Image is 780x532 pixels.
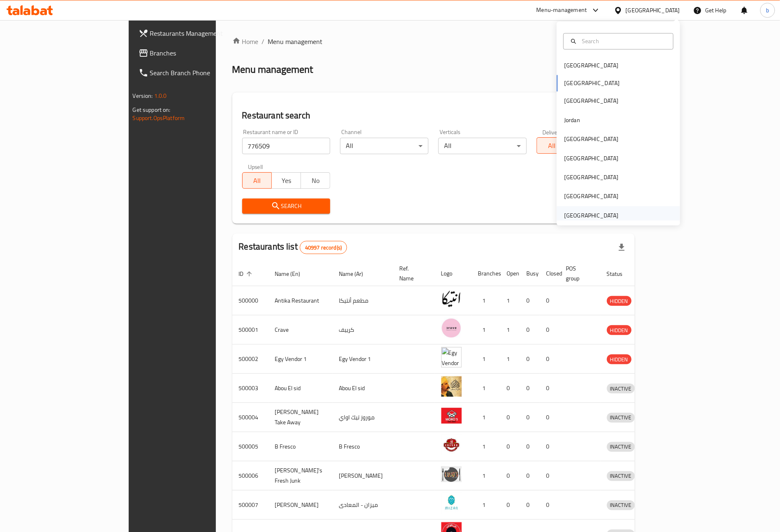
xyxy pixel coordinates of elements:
[239,269,255,279] span: ID
[520,315,540,345] td: 0
[333,461,393,490] td: [PERSON_NAME]
[564,97,618,106] div: [GEOGRAPHIC_DATA]
[441,405,462,426] img: Moro's Take Away
[133,113,185,123] a: Support.OpsPlatform
[242,199,331,214] button: Search
[154,90,167,101] span: 1.0.0
[333,432,393,461] td: B Fresco
[564,173,618,182] div: [GEOGRAPHIC_DATA]
[520,261,540,286] th: Busy
[441,435,462,455] img: B Fresco
[520,432,540,461] td: 0
[500,461,520,490] td: 0
[268,403,333,432] td: [PERSON_NAME] Take Away
[607,471,635,481] span: INACTIVE
[472,345,500,374] td: 1
[339,269,374,279] span: Name (Ar)
[564,211,618,220] div: [GEOGRAPHIC_DATA]
[500,403,520,432] td: 0
[607,384,635,393] span: INACTIVE
[132,43,259,63] a: Branches
[500,286,520,315] td: 1
[239,241,347,254] h2: Restaurants list
[626,6,680,15] div: [GEOGRAPHIC_DATA]
[249,201,324,211] span: Search
[607,354,632,364] div: HIDDEN
[268,432,333,461] td: B Fresco
[246,175,268,187] span: All
[268,461,333,490] td: [PERSON_NAME]'s Fresh Junk
[301,172,330,189] button: No
[438,138,527,154] div: All
[232,37,635,46] nav: breadcrumb
[441,347,462,368] img: Egy Vendor 1
[579,37,668,46] input: Search
[564,154,618,163] div: [GEOGRAPHIC_DATA]
[540,490,560,520] td: 0
[150,68,252,78] span: Search Branch Phone
[520,461,540,490] td: 0
[268,315,333,345] td: Crave
[540,261,560,286] th: Closed
[607,269,634,279] span: Status
[150,28,252,38] span: Restaurants Management
[472,315,500,345] td: 1
[472,432,500,461] td: 1
[500,432,520,461] td: 0
[441,289,462,309] img: Antika Restaurant
[132,63,259,83] a: Search Branch Phone
[150,48,252,58] span: Branches
[607,296,632,306] div: HIDDEN
[564,192,618,201] div: [GEOGRAPHIC_DATA]
[242,109,625,122] h2: Restaurant search
[500,315,520,345] td: 1
[607,325,632,335] div: HIDDEN
[242,138,331,154] input: Search for restaurant name or ID..
[472,461,500,490] td: 1
[520,374,540,403] td: 0
[607,326,632,335] span: HIDDEN
[540,461,560,490] td: 0
[607,413,635,422] span: INACTIVE
[268,37,323,46] span: Menu management
[540,374,560,403] td: 0
[540,432,560,461] td: 0
[607,471,635,481] div: INACTIVE
[607,296,632,306] span: HIDDEN
[333,315,393,345] td: كرييف
[472,403,500,432] td: 1
[472,286,500,315] td: 1
[564,135,618,144] div: [GEOGRAPHIC_DATA]
[333,374,393,403] td: Abou El sid
[540,315,560,345] td: 0
[333,490,393,520] td: ميزان - المعادى
[537,137,566,154] button: All
[540,403,560,432] td: 0
[133,104,171,115] span: Get support on:
[441,464,462,484] img: Lujo's Fresh Junk
[500,490,520,520] td: 0
[540,345,560,374] td: 0
[566,264,590,283] span: POS group
[500,374,520,403] td: 0
[340,138,428,154] div: All
[500,345,520,374] td: 1
[564,61,618,70] div: [GEOGRAPHIC_DATA]
[441,318,462,338] img: Crave
[435,261,472,286] th: Logo
[275,269,311,279] span: Name (En)
[132,23,259,43] a: Restaurants Management
[232,63,313,76] h2: Menu management
[520,286,540,315] td: 0
[607,442,635,452] div: INACTIVE
[607,500,635,510] div: INACTIVE
[520,403,540,432] td: 0
[540,286,560,315] td: 0
[400,264,425,283] span: Ref. Name
[441,376,462,397] img: Abou El sid
[607,500,635,510] span: INACTIVE
[607,355,632,364] span: HIDDEN
[268,345,333,374] td: Egy Vendor 1
[300,244,347,252] span: 40997 record(s)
